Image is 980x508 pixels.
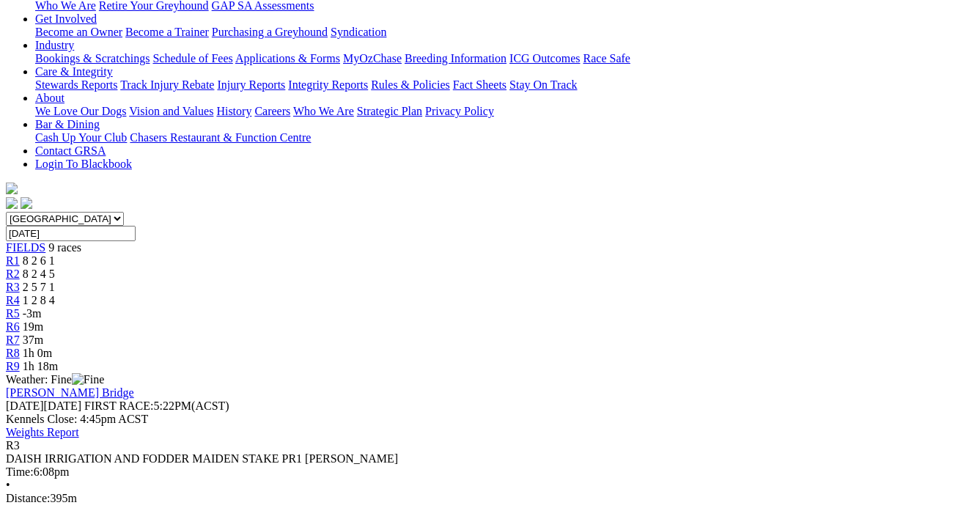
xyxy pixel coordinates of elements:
div: Bar & Dining [35,131,974,144]
a: Careers [254,105,290,117]
a: Schedule of Fees [152,52,232,65]
a: Get Involved [35,12,97,25]
div: 395m [6,492,974,505]
a: Race Safe [583,52,630,65]
span: 1h 18m [23,360,58,372]
img: facebook.svg [6,197,18,209]
span: 8 2 4 5 [23,268,55,280]
span: 8 2 6 1 [23,254,55,267]
a: Purchasing a Greyhound [212,26,328,38]
span: 37m [23,334,43,346]
a: Login To Blackbook [35,158,132,170]
a: Injury Reports [217,78,285,91]
a: Breeding Information [405,52,506,65]
a: About [35,92,65,104]
a: Stewards Reports [35,78,117,91]
div: Industry [35,52,974,65]
a: R9 [6,360,20,372]
a: Bookings & Scratchings [35,52,150,65]
a: [PERSON_NAME] Bridge [6,386,134,399]
a: Chasers Restaurant & Function Centre [130,131,311,144]
a: Contact GRSA [35,144,106,157]
a: FIELDS [6,241,45,254]
a: R2 [6,268,20,280]
div: Kennels Close: 4:45pm ACST [6,413,974,426]
span: R3 [6,439,20,452]
a: Vision and Values [129,105,213,117]
span: 1 2 8 4 [23,294,55,306]
a: We Love Our Dogs [35,105,126,117]
div: About [35,105,974,118]
a: Cash Up Your Club [35,131,127,144]
a: Care & Integrity [35,65,113,78]
span: 9 races [48,241,81,254]
a: Applications & Forms [235,52,340,65]
a: Become a Trainer [125,26,209,38]
span: 19m [23,320,43,333]
a: Integrity Reports [288,78,368,91]
span: FIRST RACE: [84,400,153,412]
a: Strategic Plan [357,105,422,117]
a: Track Injury Rebate [120,78,214,91]
img: logo-grsa-white.png [6,183,18,194]
a: R5 [6,307,20,320]
span: -3m [23,307,42,320]
span: Distance: [6,492,50,504]
a: Industry [35,39,74,51]
a: Stay On Track [509,78,577,91]
a: Become an Owner [35,26,122,38]
a: ICG Outcomes [509,52,580,65]
a: R3 [6,281,20,293]
a: R8 [6,347,20,359]
span: [DATE] [6,400,81,412]
a: Who We Are [293,105,354,117]
a: Syndication [331,26,386,38]
a: History [216,105,251,117]
a: R6 [6,320,20,333]
div: Care & Integrity [35,78,974,92]
a: Weights Report [6,426,79,438]
span: Time: [6,465,34,478]
div: 6:08pm [6,465,974,479]
a: Rules & Policies [371,78,450,91]
a: R1 [6,254,20,267]
a: Bar & Dining [35,118,100,130]
span: 2 5 7 1 [23,281,55,293]
img: Fine [72,373,104,386]
div: Get Involved [35,26,974,39]
span: • [6,479,10,491]
a: Privacy Policy [425,105,494,117]
a: R7 [6,334,20,346]
span: 5:22PM(ACST) [84,400,229,412]
a: R4 [6,294,20,306]
span: Weather: Fine [6,373,104,386]
a: MyOzChase [343,52,402,65]
a: Fact Sheets [453,78,506,91]
img: twitter.svg [21,197,32,209]
span: [DATE] [6,400,44,412]
input: Select date [6,226,136,241]
div: DAISH IRRIGATION AND FODDER MAIDEN STAKE PR1 [PERSON_NAME] [6,452,974,465]
span: 1h 0m [23,347,52,359]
